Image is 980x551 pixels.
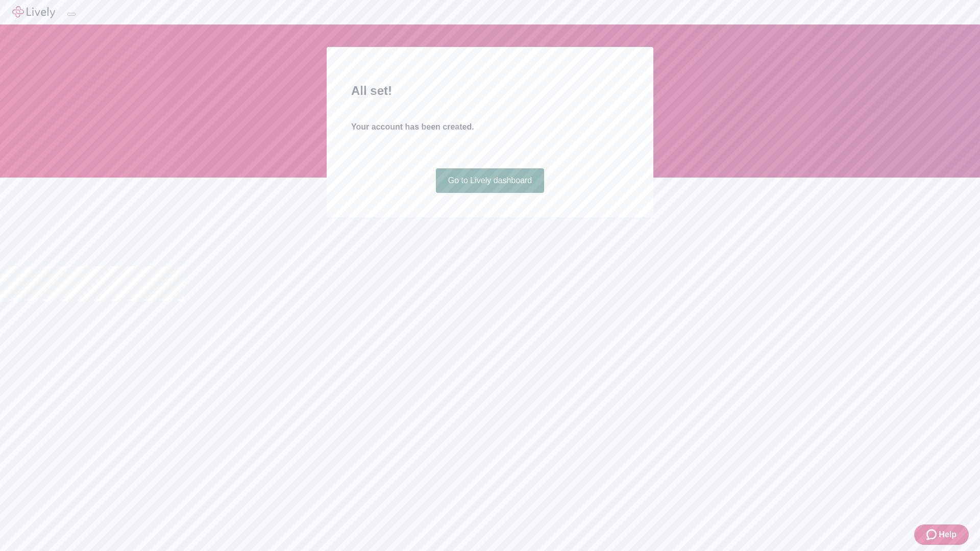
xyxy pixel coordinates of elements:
[351,121,629,133] h4: Your account has been created.
[939,529,957,541] span: Help
[12,6,55,18] img: Lively
[926,529,939,541] svg: Zendesk support icon
[67,13,76,16] button: Log out
[351,82,629,100] h2: All set!
[914,524,969,545] button: Zendesk support iconHelp
[436,168,545,193] a: Go to Lively dashboard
